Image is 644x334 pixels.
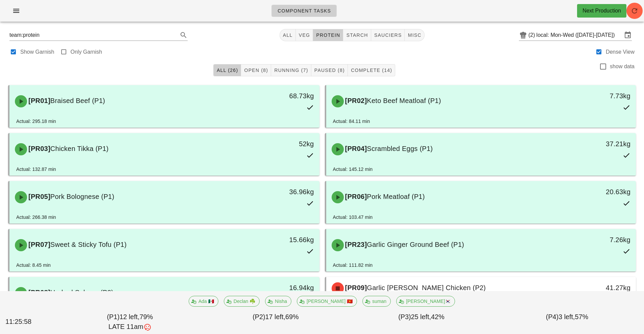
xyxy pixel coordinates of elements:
[610,63,635,70] label: show data
[299,32,310,38] span: veg
[562,282,630,293] div: 41.27kg
[16,261,51,269] div: Actual: 8.45 min
[558,313,575,320] span: 3 left,
[216,68,238,73] span: All (26)
[367,284,486,291] span: Garlic [PERSON_NAME] Chicken (P2)
[344,97,367,104] span: [PR02]
[344,193,367,200] span: [PR06]
[351,68,392,73] span: Complete (14)
[411,313,431,320] span: 25 left,
[528,32,536,38] div: (2)
[271,5,337,17] a: Component Tasks
[27,145,50,152] span: [PR03]
[203,311,349,333] div: (P2) 69%
[50,97,105,104] span: Braised Beef (P1)
[50,289,114,296] span: Herbed Salmon (P2)
[245,282,314,293] div: 16.94kg
[311,64,348,76] button: Paused (8)
[367,97,441,104] span: Keto Beef Meatloaf (P1)
[562,91,630,101] div: 7.73kg
[314,68,345,73] span: Paused (8)
[27,289,50,296] span: [PR08]
[367,241,464,248] span: Garlic Ginger Ground Beef (P1)
[348,64,395,76] button: Complete (14)
[562,186,630,197] div: 20.63kg
[16,213,56,221] div: Actual: 266.38 min
[16,165,56,173] div: Actual: 132.87 min
[405,29,424,41] button: misc
[333,213,373,221] div: Actual: 103.47 min
[344,241,367,248] span: [PR23]
[333,118,370,125] div: Actual: 84.11 min
[280,29,296,41] button: All
[606,49,635,55] label: Dense View
[228,296,255,306] span: Declan ☘️
[344,284,367,291] span: [PR09]
[193,296,214,306] span: Ada 🇲🇽
[343,29,371,41] button: starch
[274,68,308,73] span: Running (7)
[301,296,353,306] span: [PERSON_NAME] 🇻🇳
[374,32,402,38] span: sauciers
[244,68,268,73] span: Open (8)
[283,32,293,38] span: All
[346,32,368,38] span: starch
[316,32,340,38] span: protein
[344,145,367,152] span: [PR04]
[333,165,373,173] div: Actual: 145.12 min
[562,234,630,245] div: 7.26kg
[4,315,57,328] div: 11:25:58
[58,322,201,332] div: LATE 11am
[245,234,314,245] div: 15.66kg
[494,311,640,333] div: (P4) 57%
[367,193,425,200] span: Pork Meatloaf (P1)
[50,241,127,248] span: Sweet & Sticky Tofu (P1)
[265,313,285,320] span: 17 left,
[27,241,50,248] span: [PR07]
[349,311,494,333] div: (P3) 42%
[367,296,386,306] span: suman
[271,64,311,76] button: Running (7)
[245,91,314,101] div: 68.73kg
[27,97,50,104] span: [PR01]
[245,138,314,149] div: 52kg
[367,145,433,152] span: Scrambled Eggs (P1)
[333,261,373,269] div: Actual: 111.82 min
[582,7,621,15] div: Next Production
[407,32,421,38] span: misc
[213,64,241,76] button: All (26)
[50,145,109,152] span: Chicken Tikka (P1)
[371,29,405,41] button: sauciers
[562,138,630,149] div: 37.21kg
[313,29,343,41] button: protein
[16,118,56,125] div: Actual: 295.18 min
[241,64,271,76] button: Open (8)
[50,193,114,200] span: Pork Bolognese (P1)
[296,29,313,41] button: veg
[20,49,54,55] label: Show Garnish
[270,296,287,306] span: Nisha
[57,311,203,333] div: (P1) 79%
[401,296,451,306] span: [PERSON_NAME]🇰🇷
[71,49,102,55] label: Only Garnish
[119,313,139,320] span: 12 left,
[27,193,50,200] span: [PR05]
[277,8,331,14] span: Component Tasks
[245,186,314,197] div: 36.96kg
